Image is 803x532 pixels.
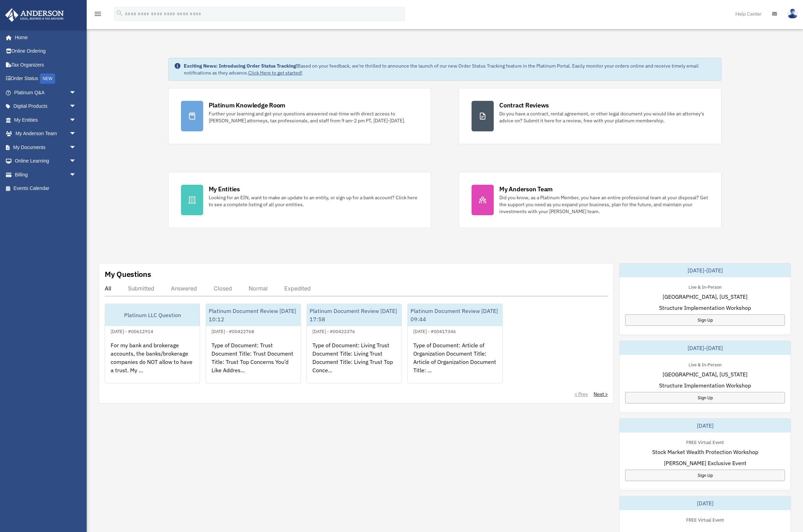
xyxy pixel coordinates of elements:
div: Contract Reviews [499,101,549,110]
strong: Exciting News: Introducing Order Status Tracking! [184,63,297,69]
span: arrow_drop_down [69,140,83,155]
div: Type of Document: Trust Document Title: Trust Document Title: Trust Top Concerns You’d Like Addre... [206,335,301,390]
a: Billingarrow_drop_down [5,168,87,182]
div: Platinum Knowledge Room [209,101,286,110]
a: menu [94,12,102,18]
a: My Anderson Team Did you know, as a Platinum Member, you have an entire professional team at your... [459,172,722,228]
span: [GEOGRAPHIC_DATA], [US_STATE] [663,293,748,301]
div: Type of Document: Living Trust Document Title: Living Trust Document Title: Living Trust Top Conc... [307,335,401,390]
div: Platinum Document Review [DATE] 09:44 [408,304,502,326]
a: Platinum Document Review [DATE] 17:58[DATE] - #00422376Type of Document: Living Trust Document Ti... [306,304,402,383]
span: arrow_drop_down [69,113,83,127]
div: My Anderson Team [499,185,553,193]
div: My Entities [209,185,240,193]
i: search [116,9,123,17]
div: Live & In-Person [683,360,727,368]
a: Events Calendar [5,182,87,195]
a: Platinum Document Review [DATE] 10:12[DATE] - #00422768Type of Document: Trust Document Title: Tr... [206,304,301,383]
div: Normal [249,285,268,292]
div: Looking for an EIN, want to make an update to an entity, or sign up for a bank account? Click her... [209,194,418,208]
span: arrow_drop_down [69,99,83,114]
div: [DATE] [620,419,791,433]
span: [GEOGRAPHIC_DATA], [US_STATE] [663,370,748,378]
a: Platinum LLC Question[DATE] - #00612914For my bank and brokerage accounts, the banks/brokerage co... [105,304,200,383]
div: Submitted [128,285,154,292]
div: [DATE] - #00422768 [206,327,260,334]
div: Closed [214,285,232,292]
div: [DATE]-[DATE] [620,263,791,277]
div: [DATE] - #00422376 [307,327,361,334]
div: [DATE] [620,496,791,510]
a: Click Here to get started! [248,70,302,76]
img: User Pic [787,9,798,19]
a: My Documentsarrow_drop_down [5,140,87,154]
span: arrow_drop_down [69,154,83,168]
div: FREE Virtual Event [681,438,729,445]
div: [DATE] - #00417346 [408,327,461,334]
div: Do you have a contract, rental agreement, or other legal document you would like an attorney's ad... [499,110,709,124]
div: Did you know, as a Platinum Member, you have an entire professional team at your disposal? Get th... [499,194,709,215]
a: Platinum Knowledge Room Further your learning and get your questions answered real-time with dire... [168,88,431,144]
a: Sign Up [625,392,785,403]
span: [PERSON_NAME] Exclusive Event [664,459,746,467]
a: Platinum Document Review [DATE] 09:44[DATE] - #00417346Type of Document: Article of Organization ... [407,304,503,383]
div: NEW [40,73,55,84]
a: Sign Up [625,470,785,481]
a: Order StatusNEW [5,72,87,86]
a: Next > [594,391,608,398]
div: Platinum Document Review [DATE] 10:12 [206,304,301,326]
div: Type of Document: Article of Organization Document Title: Article of Organization Document Title:... [408,335,502,390]
span: Stock Market Wealth Protection Workshop [652,448,758,456]
a: Sign Up [625,314,785,326]
div: For my bank and brokerage accounts, the banks/brokerage companies do NOT allow to have a trust. M... [105,335,200,390]
a: Online Learningarrow_drop_down [5,154,87,168]
span: arrow_drop_down [69,168,83,182]
a: Contract Reviews Do you have a contract, rental agreement, or other legal document you would like... [459,88,722,144]
div: All [105,285,111,292]
a: Home [5,30,83,44]
i: menu [94,10,102,18]
a: Digital Productsarrow_drop_down [5,99,87,113]
div: Answered [171,285,197,292]
div: [DATE] - #00612914 [105,327,159,334]
div: [DATE]-[DATE] [620,341,791,355]
div: Platinum LLC Question [105,304,200,326]
a: My Anderson Teamarrow_drop_down [5,127,87,141]
div: Further your learning and get your questions answered real-time with direct access to [PERSON_NAM... [209,110,418,124]
div: Live & In-Person [683,283,727,290]
img: Anderson Advisors Platinum Portal [3,8,66,22]
span: arrow_drop_down [69,86,83,100]
a: Platinum Q&Aarrow_drop_down [5,86,87,99]
div: My Questions [105,269,151,279]
span: Structure Implementation Workshop [659,381,751,390]
div: Platinum Document Review [DATE] 17:58 [307,304,401,326]
a: My Entities Looking for an EIN, want to make an update to an entity, or sign up for a bank accoun... [168,172,431,228]
span: arrow_drop_down [69,127,83,141]
a: My Entitiesarrow_drop_down [5,113,87,127]
div: Expedited [284,285,311,292]
span: Structure Implementation Workshop [659,304,751,312]
div: Based on your feedback, we're thrilled to announce the launch of our new Order Status Tracking fe... [184,62,716,76]
a: Online Ordering [5,44,87,58]
div: FREE Virtual Event [681,516,729,523]
a: Tax Organizers [5,58,87,72]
